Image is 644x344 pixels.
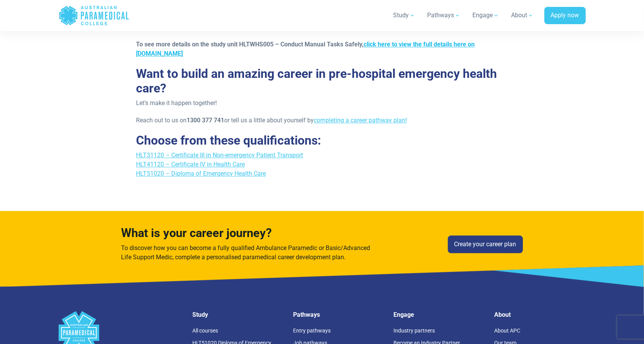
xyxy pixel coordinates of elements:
a: Industry partners [394,328,435,334]
a: Apply now [544,7,586,25]
a: Entry pathways [293,328,331,334]
h5: Study [193,311,284,318]
a: Study [389,5,420,26]
h5: About [494,311,586,318]
strong: To see more details on the study unit HLTWHS005 – Conduct Manual Tasks Safely, [136,41,475,57]
a: HLT31120 – Certificate III in Non-emergency Patient Transport [136,151,303,159]
a: click here to view the full details here on [DOMAIN_NAME] [136,41,475,57]
h2: Want to build an amazing career in pre-hospital emergency health care? [136,66,508,96]
a: About APC [494,328,520,334]
h4: What is your career journey? [121,226,373,240]
a: About [507,5,538,26]
a: Australian Paramedical College [59,3,129,28]
h2: Choose from these qualifications: [136,133,508,148]
a: Create your career plan [448,235,523,253]
a: All courses [193,328,218,334]
span: To discover how you can become a fully qualified Ambulance Paramedic or Basic/Advanced Life Suppo... [121,244,370,261]
h5: Pathways [293,311,385,318]
strong: 1300 377 741 [187,117,224,124]
a: Engage [468,5,504,26]
h5: Engage [394,311,485,318]
p: Reach out to us on or tell us a little about yourself by [136,116,508,125]
a: completing a career pathway plan! [314,117,407,124]
a: HLT51020 – Diploma of Emergency Health Care [136,170,266,177]
a: Pathways [423,5,465,26]
p: Let’s make it happen together! [136,99,508,108]
a: HLT41120 – Certificate IV in Health Care [136,161,245,168]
